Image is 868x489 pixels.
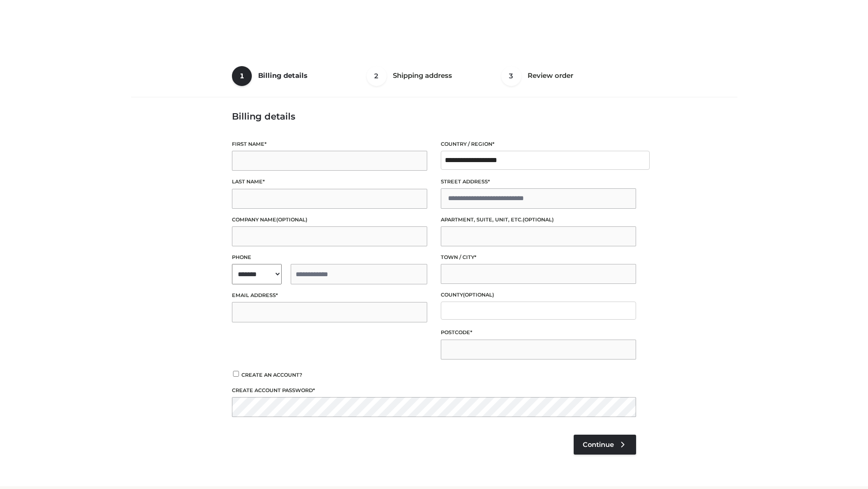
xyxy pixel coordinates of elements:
a: Continue [574,435,636,455]
span: Create an account? [241,372,302,378]
h3: Billing details [232,111,636,122]
span: (optional) [276,216,307,223]
input: Create an account? [232,371,240,377]
span: Shipping address [393,71,452,80]
span: Continue [583,441,614,449]
span: (optional) [463,292,494,298]
label: Country / Region [441,140,636,149]
label: Email address [232,291,427,300]
label: Create account password [232,386,636,395]
span: 3 [501,66,521,86]
label: First name [232,140,427,149]
label: County [441,291,636,299]
span: (optional) [523,216,554,223]
span: 2 [367,66,387,86]
label: Apartment, suite, unit, etc. [441,216,636,224]
label: Company name [232,216,427,224]
label: Last name [232,177,427,186]
label: Street address [441,177,636,186]
span: Billing details [258,71,307,80]
label: Phone [232,253,427,262]
label: Postcode [441,328,636,337]
span: 1 [232,66,252,86]
label: Town / City [441,253,636,262]
span: Review order [528,71,573,80]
